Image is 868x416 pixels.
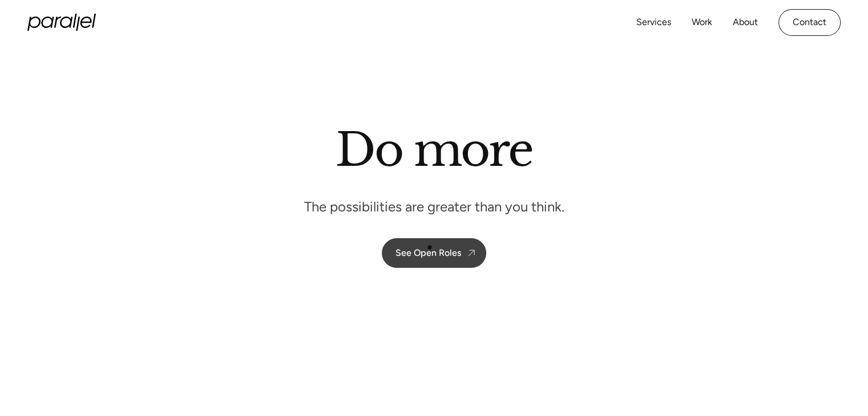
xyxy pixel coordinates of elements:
[382,238,486,268] a: See Open Roles
[778,9,841,36] a: Contact
[304,198,564,215] p: The possibilities are greater than you think.
[733,14,758,31] a: About
[636,14,671,31] a: Services
[692,14,712,31] a: Work
[336,123,532,177] h1: Do more
[395,247,461,258] div: See Open Roles
[27,14,96,31] a: home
